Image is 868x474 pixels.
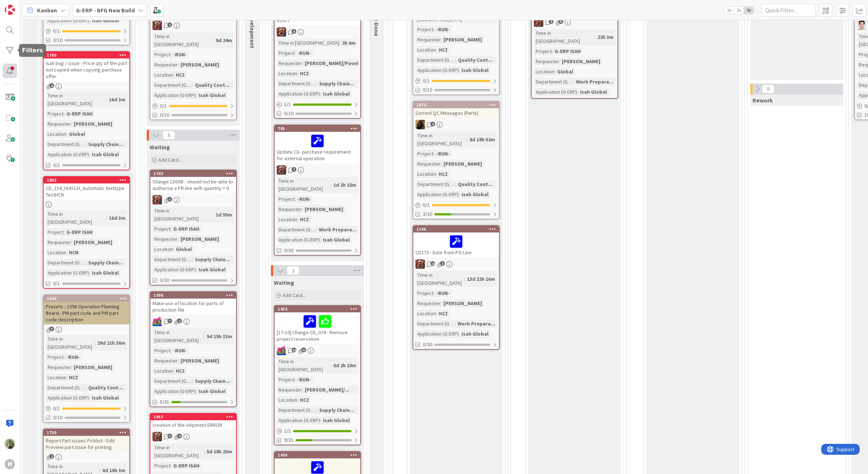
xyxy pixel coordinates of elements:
[274,2,361,119] a: Report - Modification of Report H1017JKTime in [GEOGRAPHIC_DATA]:2h 6mProject:-RUN-Requester:[PER...
[150,2,237,120] a: JKTime in [GEOGRAPHIC_DATA]:9d 24mProject:-RUN-Requester:[PERSON_NAME]Location:HCZDepartment (G-E...
[455,320,456,328] span: :
[150,299,236,315] div: Make use of location for parts of production file
[46,140,85,148] div: Department (G-ERP)
[277,80,316,88] div: Department (G-ERP)
[15,1,33,10] span: Support
[278,307,360,312] div: 1453
[430,261,435,266] span: 11
[441,36,442,44] span: :
[173,71,174,79] span: :
[171,50,188,58] div: -RUN-
[436,46,437,54] span: :
[178,61,179,69] span: :
[150,170,237,285] a: 1743Change CD008 - should not be able to authorize a PR line with quantity = 0JKTime in [GEOGRAPH...
[150,292,236,315] div: 1098Make use of location for parts of production file
[46,248,66,256] div: Location
[330,181,332,189] span: :
[196,266,197,274] span: :
[297,69,298,77] span: :
[197,91,227,99] div: Isah Global
[434,25,451,33] div: -RUN-
[37,6,57,15] span: Kanban
[46,130,66,138] div: Location
[423,77,430,85] span: 0 / 1
[415,299,441,307] div: Requester
[417,227,499,232] div: 1146
[167,319,172,323] span: 7
[5,5,15,15] img: Visit kanbanzone.com
[549,19,553,24] span: 2
[150,21,236,30] div: JK
[154,293,236,298] div: 1098
[153,266,196,274] div: Application (G-ERP)
[65,228,94,236] div: G-ERP ISAH
[413,226,499,257] div: 1146CD173 - Date from PO Line
[534,57,559,65] div: Requester
[292,167,296,172] span: 7
[296,195,313,203] div: -RUN-
[415,320,455,328] div: Department (G-ERP)
[442,299,484,307] div: [PERSON_NAME]
[153,91,196,99] div: Application (G-ERP)
[459,66,460,74] span: :
[415,56,455,64] div: Department (G-ERP)
[413,108,499,118] div: Current QC Messages (Parts)
[275,125,360,163] div: 785Update CD- purchase requirement for external operation
[559,19,563,24] span: 5
[275,306,360,344] div: 1453[17-10] Change CD_074 - Remove project reservation
[277,165,286,175] img: JK
[47,296,129,301] div: 1640
[275,312,360,344] div: [17-10] Change CD_074 - Remove project reservation
[154,171,236,176] div: 1743
[455,180,456,188] span: :
[44,295,129,302] div: 1640
[560,57,602,65] div: [PERSON_NAME]
[534,17,543,27] img: JK
[275,165,360,175] div: JK
[53,36,62,44] span: 0/10
[413,101,500,219] a: 1873Current QC Messages (Parts)NDTime in [GEOGRAPHIC_DATA]:8d 18h 52mProject:-RUN-Requester:[PERS...
[415,170,436,178] div: Location
[150,291,237,407] a: 1098Make use of location for parts of production fileJKTime in [GEOGRAPHIC_DATA]:9d 15h 33mProjec...
[415,150,433,158] div: Project
[43,295,130,423] a: 1640Presets - 1098 Operation Planning Board - PM part code and PM part code descriptionTime in [G...
[277,346,286,355] img: JK
[415,36,441,44] div: Requester
[441,299,442,307] span: :
[44,177,129,199] div: 1802CD_154_HUISCH_Automatic texttype TestHCN
[66,248,67,256] span: :
[44,52,129,58] div: 1780
[415,180,455,188] div: Department (G-ERP)
[153,32,213,48] div: Time in [GEOGRAPHIC_DATA]
[214,36,234,44] div: 9d 24m
[440,261,445,266] span: 2
[43,176,130,289] a: 1802CD_154_HUISCH_Automatic texttype TestHCNTime in [GEOGRAPHIC_DATA]:16d 3mProject:G-ERP ISAHReq...
[44,177,129,183] div: 1802
[303,205,345,213] div: [PERSON_NAME]
[46,110,64,118] div: Project
[171,225,201,233] div: G-ERP ISAH
[278,126,360,131] div: 785
[46,238,71,246] div: Requester
[179,235,221,243] div: [PERSON_NAME]
[43,51,130,170] a: 1780Isah bug / issue - Price qty of the part not copied when copying purchase offerTime in [GEOGR...
[167,23,172,27] span: 1
[298,215,311,223] div: HCZ
[275,306,360,312] div: 1453
[72,238,114,246] div: [PERSON_NAME]
[857,21,867,30] img: ll
[150,170,236,177] div: 1743
[423,210,432,218] span: 3/10
[552,47,553,55] span: :
[413,102,499,118] div: 1873Current QC Messages (Parts)
[71,120,72,128] span: :
[441,160,442,168] span: :
[433,25,434,33] span: :
[434,289,451,297] div: -RUN-
[170,347,171,355] span: :
[317,80,356,88] div: Supply Chain...
[413,226,499,232] div: 1146
[177,319,182,323] span: 1
[106,96,107,104] span: :
[456,180,494,188] div: Quality Cont...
